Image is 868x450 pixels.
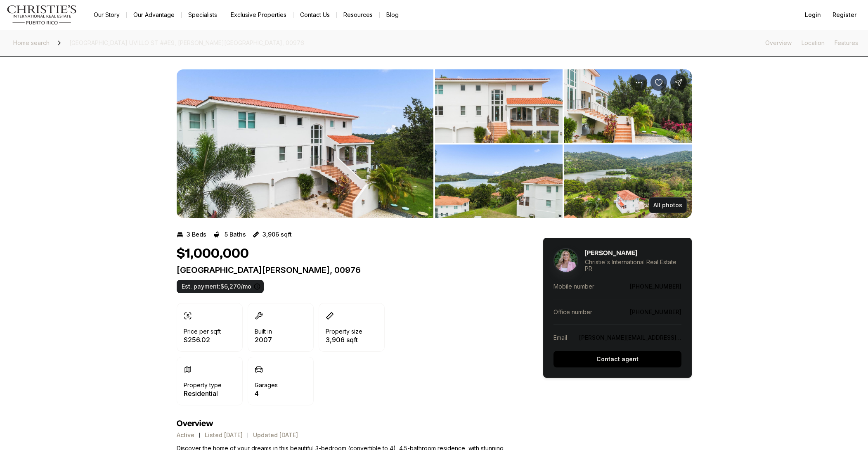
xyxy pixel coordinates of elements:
[337,9,379,21] a: Resources
[585,249,637,257] h5: [PERSON_NAME]
[553,334,567,341] p: Email
[127,9,181,21] a: Our Advantage
[263,231,292,238] p: 3,906 sqft
[765,39,792,46] a: Skip to: Overview
[253,432,298,438] p: Updated [DATE]
[184,390,222,397] p: Residential
[184,382,222,388] p: Property type
[177,419,513,429] h4: Overview
[553,283,594,290] p: Mobile number
[800,7,826,23] button: Login
[435,69,692,218] li: 2 of 11
[435,144,563,218] button: View image gallery
[10,36,53,50] a: Home search
[177,432,194,438] p: Active
[177,265,513,275] p: [GEOGRAPHIC_DATA][PERSON_NAME], 00976
[765,40,858,46] nav: Page section menu
[828,7,861,23] button: Register
[255,390,278,397] p: 4
[255,382,278,388] p: Garages
[649,197,687,213] button: All photos
[579,334,724,341] a: [PERSON_NAME][EMAIL_ADDRESS][DOMAIN_NAME]
[182,9,224,21] a: Specialists
[630,283,681,290] a: [PHONE_NUMBER]
[293,9,336,21] button: Contact Us
[833,12,856,18] span: Register
[213,228,246,241] button: 5 Baths
[87,9,126,21] a: Our Story
[13,39,50,46] span: Home search
[184,328,221,335] p: Price per sqft
[184,336,221,343] p: $256.02
[435,69,563,143] button: View image gallery
[564,144,692,218] button: View image gallery
[380,9,405,21] a: Blog
[596,356,639,362] p: Contact agent
[177,69,433,218] li: 1 of 11
[255,328,272,335] p: Built in
[630,308,681,315] a: [PHONE_NUMBER]
[326,336,362,343] p: 3,906 sqft
[326,328,362,335] p: Property size
[553,351,681,367] button: Contact agent
[7,5,77,25] img: logo
[585,259,681,272] p: Christie's International Real Estate PR
[805,12,821,18] span: Login
[205,432,243,438] p: Listed [DATE]
[177,280,264,293] label: Est. payment: $6,270/mo
[835,39,858,46] a: Skip to: Features
[670,74,687,91] button: Share Property: Emerald Lake Plantation UVILLO ST ##E9
[255,336,272,343] p: 2007
[224,9,293,21] a: Exclusive Properties
[177,246,249,262] h1: $1,000,000
[802,39,825,46] a: Skip to: Location
[66,36,307,50] span: [GEOGRAPHIC_DATA] UVILLO ST ##E9, [PERSON_NAME][GEOGRAPHIC_DATA], 00976
[553,308,592,315] p: Office number
[187,231,206,238] p: 3 Beds
[653,202,682,208] p: All photos
[650,74,667,91] button: Save Property: Emerald Lake Plantation UVILLO ST ##E9
[177,69,692,218] div: Listing Photos
[177,69,433,218] button: View image gallery
[225,231,246,238] p: 5 Baths
[631,74,647,91] button: Property options
[564,69,692,143] button: View image gallery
